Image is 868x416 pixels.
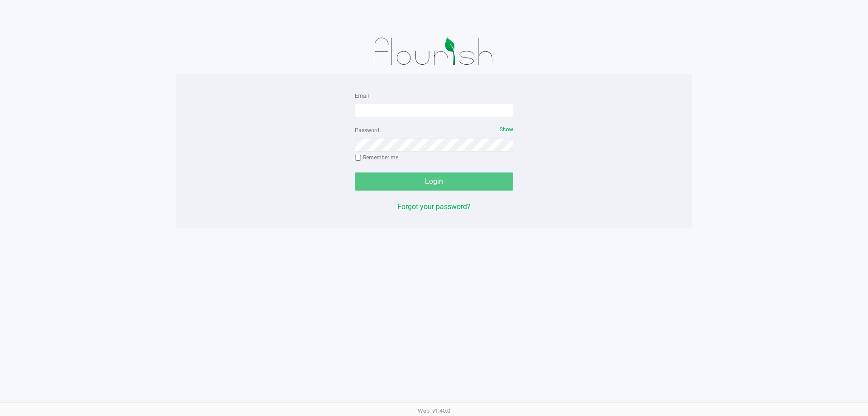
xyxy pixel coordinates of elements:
span: Show [500,126,513,133]
label: Password [355,126,379,134]
span: Web: v1.40.0 [418,407,450,414]
label: Email [355,92,369,100]
button: Forgot your password? [397,201,471,212]
input: Remember me [355,155,361,161]
label: Remember me [355,153,398,162]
